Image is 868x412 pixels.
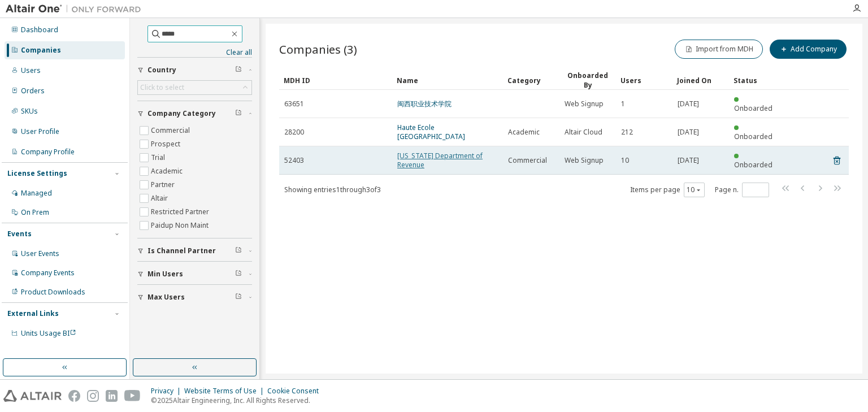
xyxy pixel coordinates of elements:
[68,390,80,402] img: facebook.svg
[508,128,540,137] span: Academic
[21,66,41,75] div: Users
[151,124,192,137] label: Commercial
[21,288,85,297] div: Product Downloads
[687,185,702,194] button: 10
[235,109,242,118] span: Clear filter
[137,48,252,57] a: Clear all
[678,99,699,109] span: [DATE]
[21,148,75,157] div: Company Profile
[151,205,211,219] label: Restricted Partner
[630,183,705,197] span: Items per page
[507,71,555,89] div: Category
[147,293,185,302] span: Max Users
[621,99,625,109] span: 1
[137,262,252,287] button: Min Users
[621,156,629,165] span: 10
[235,66,242,75] span: Clear filter
[565,99,604,109] span: Web Signup
[675,40,763,59] button: Import from MDH
[397,151,483,170] a: [US_STATE] Department of Revenue
[7,229,32,238] div: Events
[284,99,304,109] span: 63651
[21,249,59,258] div: User Events
[21,107,38,116] div: SKUs
[21,268,75,277] div: Company Events
[21,328,76,338] span: Units Usage BI
[137,238,252,263] button: Is Channel Partner
[151,137,183,151] label: Prospect
[620,71,668,89] div: Users
[284,185,381,194] span: Showing entries 1 through 3 of 3
[151,178,177,192] label: Partner
[21,208,49,217] div: On Prem
[151,192,170,205] label: Altair
[184,387,267,396] div: Website Terms of Use
[397,99,452,109] a: 闽西职业技术学院
[6,3,147,15] img: Altair One
[734,132,772,141] span: Onboarded
[678,156,699,165] span: [DATE]
[151,387,184,396] div: Privacy
[734,160,772,170] span: Onboarded
[140,83,184,92] div: Click to select
[284,71,388,89] div: MDH ID
[124,390,141,402] img: youtube.svg
[284,156,304,165] span: 52403
[235,246,242,255] span: Clear filter
[715,183,769,197] span: Page n.
[151,219,211,232] label: Paidup Non Maint
[21,189,52,198] div: Managed
[21,127,59,136] div: User Profile
[147,109,216,118] span: Company Category
[21,86,45,96] div: Orders
[137,101,252,126] button: Company Category
[267,387,325,396] div: Cookie Consent
[7,169,67,178] div: License Settings
[21,46,61,55] div: Companies
[235,270,242,279] span: Clear filter
[147,246,216,255] span: Is Channel Partner
[397,71,498,89] div: Name
[235,293,242,302] span: Clear filter
[151,151,167,164] label: Trial
[678,128,699,137] span: [DATE]
[147,66,176,75] span: Country
[734,71,781,89] div: Status
[508,156,547,165] span: Commercial
[151,396,325,405] p: © 2025 Altair Engineering, Inc. All Rights Reserved.
[7,309,59,318] div: External Links
[565,128,602,137] span: Altair Cloud
[397,123,465,141] a: Haute Ecole [GEOGRAPHIC_DATA]
[147,270,183,279] span: Min Users
[621,128,633,137] span: 212
[770,40,847,59] button: Add Company
[279,41,357,57] span: Companies (3)
[3,390,62,402] img: altair_logo.svg
[87,390,99,402] img: instagram.svg
[565,156,604,165] span: Web Signup
[137,285,252,310] button: Max Users
[284,128,304,137] span: 28200
[137,58,252,83] button: Country
[138,81,251,94] div: Click to select
[21,25,58,34] div: Dashboard
[734,103,772,113] span: Onboarded
[677,71,724,89] div: Joined On
[564,71,611,90] div: Onboarded By
[106,390,118,402] img: linkedin.svg
[151,164,185,178] label: Academic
